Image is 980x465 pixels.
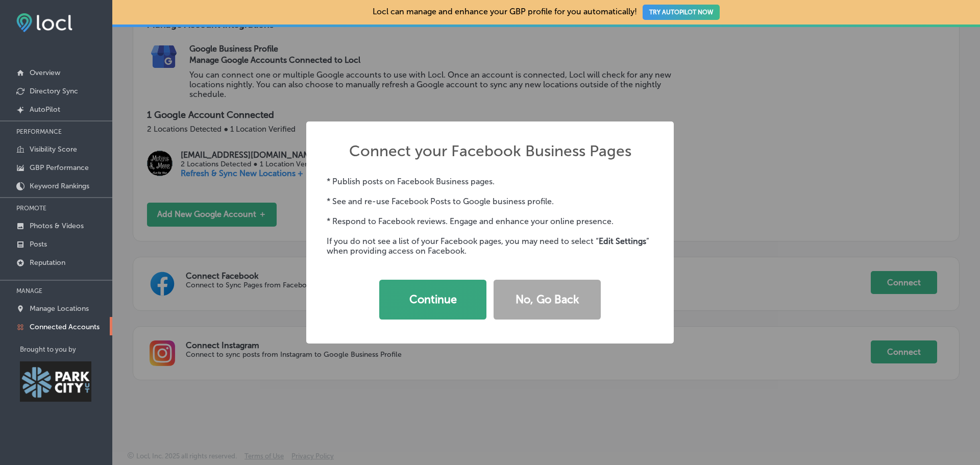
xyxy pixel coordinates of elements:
[599,236,646,246] strong: Edit Settings
[30,145,77,154] p: Visibility Score
[327,177,653,186] p: * Publish posts on Facebook Business pages.
[30,68,60,77] p: Overview
[494,280,601,320] button: No, Go Back
[349,142,631,160] h2: Connect your Facebook Business Pages
[30,87,78,95] p: Directory Sync
[327,216,653,226] p: * Respond to Facebook reviews. Engage and enhance your online presence.
[30,163,89,172] p: GBP Performance
[327,236,653,256] p: If you do not see a list of your Facebook pages, you may need to select “ ” when providing access...
[30,240,47,249] p: Posts
[30,182,89,190] p: Keyword Rankings
[20,346,112,353] p: Brought to you by
[30,258,65,267] p: Reputation
[30,222,84,230] p: Photos & Videos
[643,5,720,20] button: TRY AUTOPILOT NOW
[30,105,60,114] p: AutoPilot
[16,13,72,32] img: fda3e92497d09a02dc62c9cd864e3231.png
[30,323,100,331] p: Connected Accounts
[327,197,653,206] p: * See and re-use Facebook Posts to Google business profile.
[30,304,89,313] p: Manage Locations
[20,361,91,402] img: Park City
[379,280,486,320] button: Continue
